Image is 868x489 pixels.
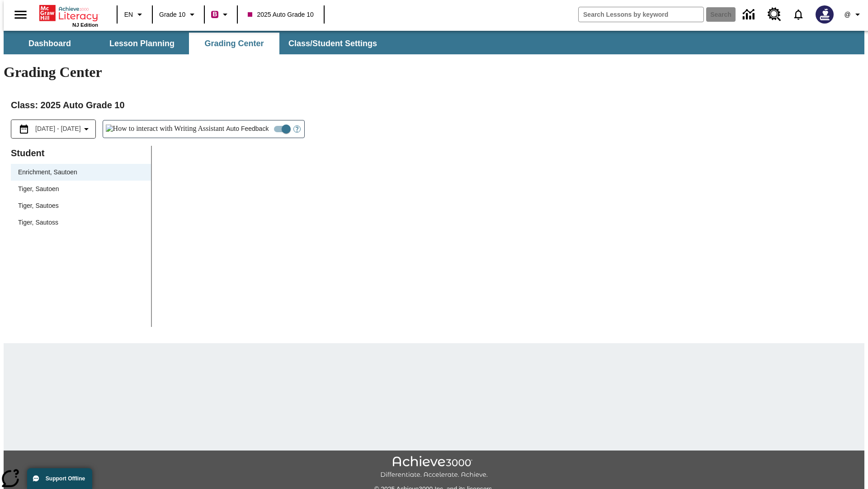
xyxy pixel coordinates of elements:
[124,10,133,19] span: EN
[18,201,59,211] div: Tiger, Sautoes
[4,33,385,54] div: SubNavbar
[18,168,77,177] div: Enrichment, Sautoen
[11,197,151,214] div: Tiger, Sautoes
[11,146,151,160] p: Student
[212,9,217,20] span: B
[4,31,864,54] div: SubNavbar
[248,10,313,19] span: 2025 Auto Grade 10
[109,38,175,49] span: Lesson Planning
[226,124,269,134] span: Auto Feedback
[204,38,264,49] span: Grading Center
[18,184,59,194] div: Tiger, Sautoen
[839,6,868,23] button: Profile/Settings
[97,33,187,54] button: Lesson Planning
[159,10,185,19] span: Grade 10
[5,33,95,54] button: Dashboard
[35,124,81,134] span: [DATE] - [DATE]
[844,10,850,19] span: @
[11,214,151,231] div: Tiger, Sautoss
[380,456,488,479] img: Achieve3000 Differentiate Accelerate Achieve
[189,33,279,54] button: Grading Center
[11,181,151,197] div: Tiger, Sautoen
[11,164,151,181] div: Enrichment, Sautoen
[28,38,71,49] span: Dashboard
[762,2,787,27] a: Resource Center, Will open in new tab
[81,124,92,134] svg: Collapse Date Range Filter
[11,98,857,112] h2: Class : 2025 Auto Grade 10
[737,2,762,27] a: Data Center
[208,6,234,23] button: Boost Class color is violet red. Change class color
[816,5,834,24] img: Avatar
[39,3,98,28] div: Home
[18,218,58,227] div: Tiger, Sautoss
[288,38,377,49] span: Class/Student Settings
[4,64,864,81] h1: Grading Center
[106,125,225,134] img: How to interact with Writing Assistant
[810,3,839,26] button: Select a new avatar
[7,1,34,28] button: Open side menu
[39,4,98,22] a: Home
[281,33,384,54] button: Class/Student Settings
[290,120,304,138] button: Open Help for Writing Assistant
[156,6,201,23] button: Grade: Grade 10, Select a grade
[27,468,92,489] button: Support Offline
[787,3,810,26] a: Notifications
[120,6,149,23] button: Language: EN, Select a language
[579,7,703,22] input: search field
[46,475,85,482] span: Support Offline
[72,22,98,28] span: NJ Edition
[15,124,92,134] button: Select the date range menu item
